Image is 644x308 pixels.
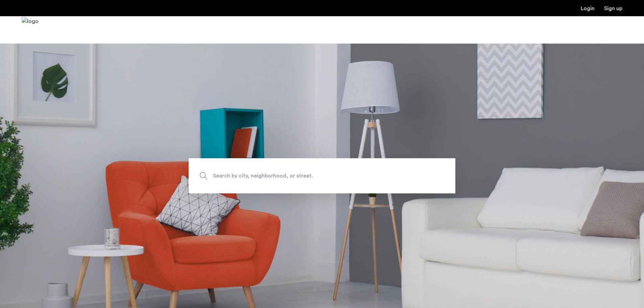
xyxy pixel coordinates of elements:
[189,158,455,193] input: Apartment Search
[22,17,39,43] a: Cazamio Logo
[581,6,595,11] a: Login
[604,6,622,11] a: Registration
[22,17,39,43] img: logo
[213,171,400,180] span: Search by city, neighborhood, or street.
